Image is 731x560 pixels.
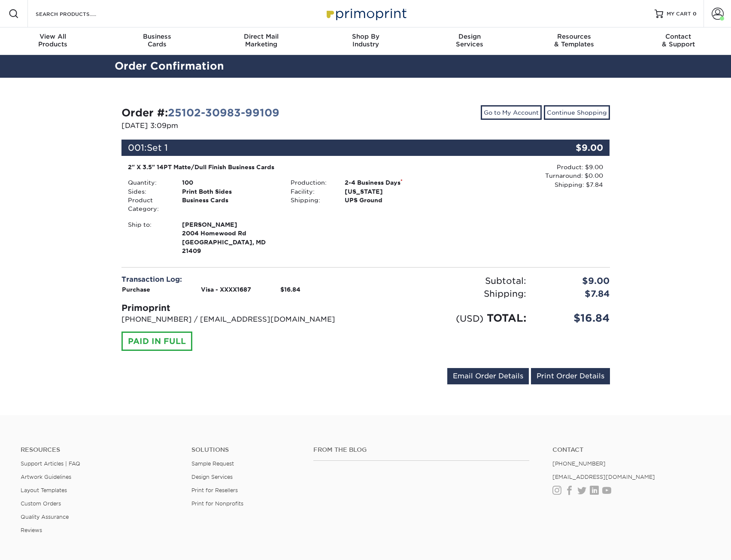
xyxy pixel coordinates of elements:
[533,310,616,326] div: $16.84
[338,196,447,204] div: UPS Ground
[105,33,209,40] span: Business
[487,312,526,324] span: TOTAL:
[108,58,623,74] h2: Order Confirmation
[533,274,616,287] div: $9.00
[418,33,522,40] span: Design
[209,27,313,55] a: Direct MailMarketing
[447,163,603,189] div: Product: $9.00 Turnaround: $0.00 Shipping: $7.84
[313,33,418,48] div: Industry
[284,178,338,187] div: Production:
[284,187,338,196] div: Facility:
[121,140,528,156] div: 001:
[21,514,69,520] a: Quality Assurance
[544,105,610,120] a: Continue Shopping
[176,196,284,213] div: Business Cards
[522,33,626,48] div: & Templates
[168,107,279,119] a: 25102-30983-99109
[121,301,359,314] div: Primoprint
[147,143,168,153] span: Set 1
[191,446,300,453] h4: Solutions
[182,220,278,229] span: [PERSON_NAME]
[21,487,67,493] a: Layout Templates
[366,274,533,287] div: Subtotal:
[35,9,118,19] input: SEARCH PRODUCTS.....
[121,187,176,196] div: Sides:
[121,274,359,285] div: Transaction Log:
[128,163,441,171] div: 2" X 3.5" 14PT Matte/Dull Finish Business Cards
[21,500,61,507] a: Custom Orders
[284,196,338,204] div: Shipping:
[552,446,710,453] a: Contact
[21,446,179,453] h4: Resources
[191,474,233,480] a: Design Services
[447,368,529,384] a: Email Order Details
[176,187,284,196] div: Print Both Sides
[522,27,626,55] a: Resources& Templates
[552,460,606,467] a: [PHONE_NUMBER]
[121,314,359,325] p: [PHONE_NUMBER] / [EMAIL_ADDRESS][DOMAIN_NAME]
[182,220,278,254] strong: [GEOGRAPHIC_DATA], MD 21409
[338,178,447,187] div: 2-4 Business Days
[209,33,313,40] span: Direct Mail
[182,229,278,237] span: 2004 Homewood Rd
[366,287,533,300] div: Shipping:
[522,33,626,40] span: Resources
[531,368,610,384] a: Print Order Details
[191,500,243,507] a: Print for Nonprofits
[280,286,300,293] strong: $16.84
[121,107,279,119] strong: Order #:
[338,187,447,196] div: [US_STATE]
[323,4,409,23] img: Primoprint
[1,27,105,55] a: View AllProducts
[209,33,313,48] div: Marketing
[313,27,418,55] a: Shop ByIndustry
[1,33,105,48] div: Products
[21,460,80,467] a: Support Articles | FAQ
[1,33,105,40] span: View All
[552,474,655,480] a: [EMAIL_ADDRESS][DOMAIN_NAME]
[191,487,238,493] a: Print for Resellers
[456,313,483,324] small: (USD)
[21,527,42,533] a: Reviews
[693,11,697,17] span: 0
[105,33,209,48] div: Cards
[121,196,176,213] div: Product Category:
[176,178,284,187] div: 100
[122,286,150,293] strong: Purchase
[626,27,731,55] a: Contact& Support
[418,33,522,48] div: Services
[626,33,731,40] span: Contact
[121,332,192,351] div: PAID IN FULL
[21,474,71,480] a: Artwork Guidelines
[667,10,691,18] span: MY CART
[121,121,359,131] p: [DATE] 3:09pm
[533,287,616,300] div: $7.84
[313,446,529,453] h4: From the Blog
[121,178,176,187] div: Quantity:
[528,140,610,156] div: $9.00
[105,27,209,55] a: BusinessCards
[121,220,176,256] div: Ship to:
[191,460,234,467] a: Sample Request
[201,286,251,293] strong: Visa - XXXX1687
[313,33,418,40] span: Shop By
[626,33,731,48] div: & Support
[481,105,542,120] a: Go to My Account
[418,27,522,55] a: DesignServices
